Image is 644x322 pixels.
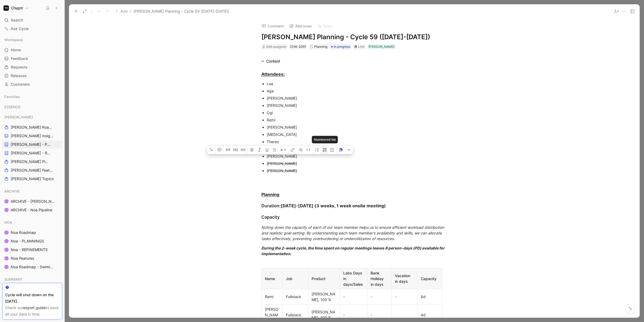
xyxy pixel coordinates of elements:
a: Releases [2,72,62,80]
a: export guide [23,305,46,310]
a: ARCHIVE - Noa Pipeline [2,206,62,214]
div: ESSENCE [2,103,62,113]
div: [PERSON_NAME] [267,95,447,101]
div: NOANoa RoadmapNoa - PLANNINGSNoa - REFINEMENTSNoa FeaturesNoa Roadmap - Swimlanes [2,218,62,271]
div: - [371,294,388,299]
div: [PERSON_NAME], 100 % [312,309,336,320]
div: [PERSON_NAME] [267,153,447,159]
span: [PERSON_NAME] Features [11,168,55,173]
div: [PERSON_NAME], 100 % [312,291,336,302]
div: [PERSON_NAME] [368,44,394,49]
button: A [279,146,288,154]
span: Add assignee [266,45,286,49]
div: Theres [267,139,447,144]
a: [PERSON_NAME] - PLANNINGS [2,140,62,149]
a: Noa Roadmap [2,229,62,237]
a: [PERSON_NAME] Pipeline [2,158,62,166]
u: Planning [261,192,279,197]
span: / [130,8,131,15]
a: Noa Features [2,254,62,262]
div: CHA-2091 [290,44,306,49]
div: Capacity [421,276,439,281]
div: Content [259,58,282,64]
span: Write [323,24,332,28]
a: [PERSON_NAME] Topics [2,175,62,183]
a: ARCHIVE - [PERSON_NAME] Pipeline [2,197,62,205]
span: [PERSON_NAME] insights [11,133,55,139]
span: [PERSON_NAME] - PLANNINGS [11,142,52,147]
span: [PERSON_NAME] - REFINEMENTS [11,150,52,156]
span: Noa Roadmap [11,230,36,235]
div: Name [265,276,279,281]
div: Link [358,44,365,49]
div: Bank Holiday in days [371,270,388,287]
div: Workspace [2,36,62,44]
div: In progress [330,44,351,49]
span: ESSENCE [4,104,20,110]
button: ChaptrChaptr [2,4,30,12]
div: Content [266,58,280,64]
div: Vacation in days [395,273,414,284]
div: Search [2,16,62,24]
a: [PERSON_NAME] Roadmap - open items [2,123,62,131]
div: SUMMARY [2,275,62,283]
div: Ogi [267,110,447,115]
span: Requests [11,64,28,70]
div: Check our to save all your data in time. [5,305,59,317]
a: Noa - PLANNINGS [2,237,62,245]
a: Noa - REFINEMENTS [2,246,62,254]
div: - [371,312,388,318]
a: Customers [2,80,62,88]
div: - [343,312,364,318]
div: [MEDICAL_DATA] [267,132,447,137]
div: ARCHIVE [2,187,62,195]
span: Noa - REFINEMENTS [11,247,48,252]
div: Remi [265,294,279,299]
button: Add cover [287,22,314,30]
a: Home [2,46,62,54]
span: ARCHIVE - [PERSON_NAME] Pipeline [11,199,56,204]
span: [PERSON_NAME] Topics [11,176,54,182]
div: ESSENCE [2,103,62,111]
div: Fullstack [286,312,305,318]
div: SUMMARY [2,275,62,285]
div: ARCHIVEARCHIVE - [PERSON_NAME] PipelineARCHIVE - Noa Pipeline [2,187,62,214]
span: ARCHIVE - Noa Pipeline [11,207,52,213]
span: Home [11,47,21,53]
a: [PERSON_NAME] - REFINEMENTS [2,149,62,157]
div: Remi [267,117,447,123]
img: 🗒️ [310,45,313,48]
div: 8d [421,294,439,299]
div: Favorites [2,93,62,101]
em: During the 2-week cycle, the time spent on regular meetings leaves 8 person-days (PD) available f... [261,246,445,256]
a: Requests [2,63,62,71]
div: NOA [2,218,62,226]
div: Lea [267,81,447,86]
span: [PERSON_NAME] Pipeline [11,159,50,164]
div: Duration: [261,202,447,209]
a: Ask Cycle [2,25,62,33]
span: NOA [4,220,12,225]
button: Comment [259,22,286,30]
div: Fullstack [286,294,305,299]
div: [PERSON_NAME] [267,124,447,130]
span: Workspace [4,37,23,42]
div: [PERSON_NAME] [267,103,447,108]
div: - [395,294,414,299]
div: Aga [267,88,447,94]
span: Releases [11,73,27,78]
div: - [343,294,364,299]
span: Noa - PLANNINGS [11,238,44,244]
a: [PERSON_NAME] Features [2,166,62,174]
button: Write [315,22,335,30]
span: [PERSON_NAME] [4,114,33,120]
h1: [PERSON_NAME] Planning - Cycle 59 ([DATE]-[DATE]) [261,33,447,41]
span: In progress [334,44,350,49]
span: ARCHIVE [4,189,20,194]
h1: Chaptr [11,6,23,10]
span: Favorites [4,94,20,99]
div: Cycle will shut down on the [DATE]. [5,292,59,305]
div: [PERSON_NAME] [2,113,62,121]
span: [PERSON_NAME] Planning - Cycle 59 ([DATE]-[DATE]) [134,8,229,15]
span: Noa Features [11,256,34,261]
